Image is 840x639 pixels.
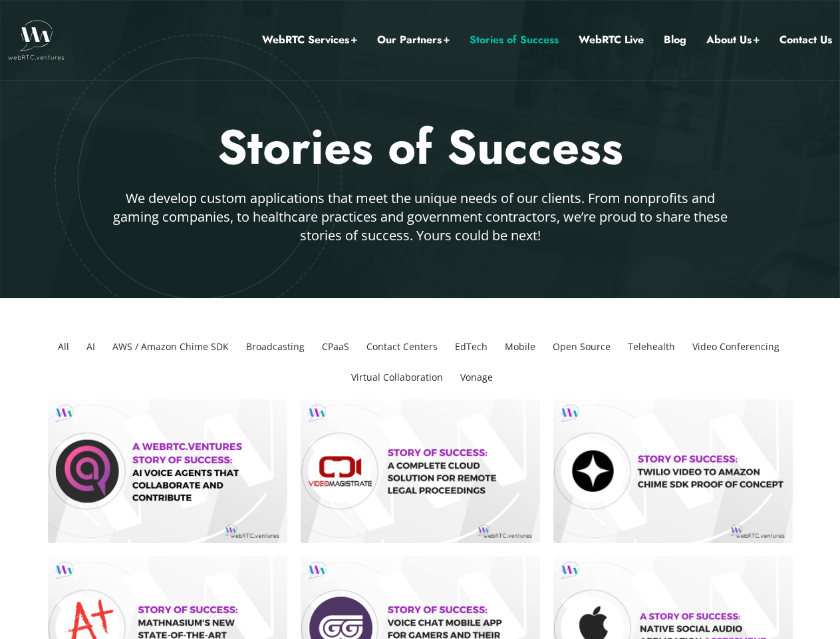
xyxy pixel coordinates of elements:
[31,116,809,179] h2: Stories of Success
[361,331,443,362] li: Contact Centers
[623,331,680,362] li: Telehealth
[107,331,234,362] li: AWS / Amazon Chime SDK
[779,31,832,49] a: Contact Us
[450,331,493,362] li: EdTech
[547,331,616,362] li: Open Source
[687,331,785,362] li: Video Conferencing
[664,31,686,49] a: Blog
[455,362,498,393] li: Vonage
[579,31,644,49] a: WebRTC Live
[706,31,760,49] a: About Us
[109,189,732,245] p: We develop custom applications that meet the unique needs of our clients. From nonprofits and gam...
[8,20,65,60] img: WebRTC.ventures
[499,331,541,362] li: Mobile
[53,331,74,362] li: All
[241,331,310,362] li: Broadcasting
[377,31,450,49] a: Our Partners
[262,31,357,49] a: WebRTC Services
[81,331,100,362] li: AI
[470,31,559,49] a: Stories of Success
[317,331,354,362] li: CPaaS
[346,362,448,393] li: Virtual Collaboration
